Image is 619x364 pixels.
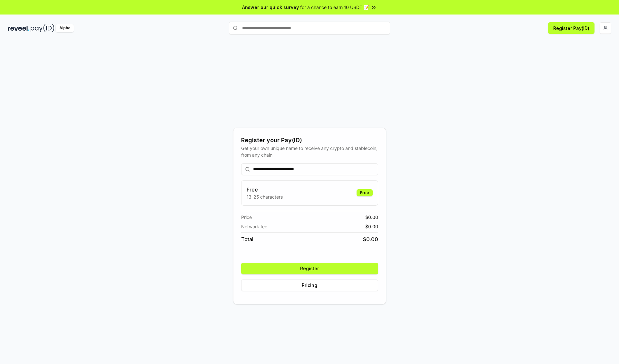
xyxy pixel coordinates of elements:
[363,235,378,243] span: $ 0.00
[241,223,267,230] span: Network fee
[300,4,369,11] span: for a chance to earn 10 USDT 📝
[241,214,252,221] span: Price
[247,186,283,193] h3: Free
[357,189,373,196] div: Free
[365,223,378,230] span: $ 0.00
[241,145,378,158] div: Get your own unique name to receive any crypto and stablecoin, from any chain
[241,235,253,243] span: Total
[242,4,299,11] span: Answer our quick survey
[56,24,74,32] div: Alpha
[247,193,283,200] p: 13-25 characters
[241,280,378,291] button: Pricing
[548,22,594,34] button: Register Pay(ID)
[8,24,29,32] img: reveel_dark
[365,214,378,221] span: $ 0.00
[31,24,54,32] img: pay_id
[241,263,378,274] button: Register
[241,136,378,145] div: Register your Pay(ID)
